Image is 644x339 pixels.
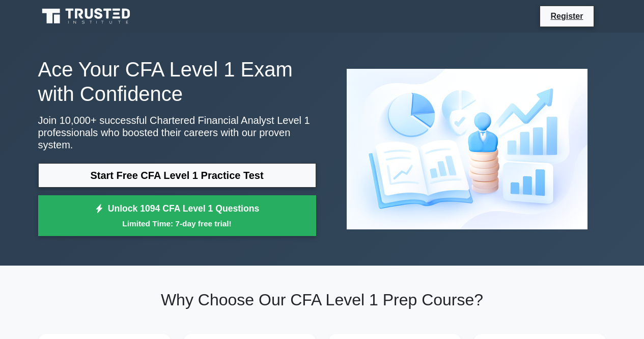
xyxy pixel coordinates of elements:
h1: Ace Your CFA Level 1 Exam with Confidence [38,57,316,106]
h2: Why Choose Our CFA Level 1 Prep Course? [38,290,606,309]
p: Join 10,000+ successful Chartered Financial Analyst Level 1 professionals who boosted their caree... [38,114,316,151]
img: Chartered Financial Analyst Level 1 Preview [339,61,596,238]
a: Unlock 1094 CFA Level 1 QuestionsLimited Time: 7-day free trial! [38,195,316,236]
small: Limited Time: 7-day free trial! [51,218,303,229]
a: Register [544,10,589,22]
a: Start Free CFA Level 1 Practice Test [38,163,316,188]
